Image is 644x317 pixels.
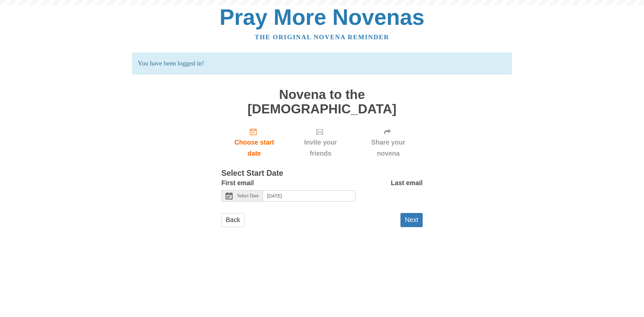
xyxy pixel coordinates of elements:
[237,194,259,198] span: Select Date
[287,123,354,163] div: Click "Next" to confirm your start date first.
[294,137,347,159] span: Invite your friends
[391,177,423,189] label: Last email
[221,177,254,189] label: First email
[228,137,280,159] span: Choose start date
[221,123,287,163] a: Choose start date
[354,123,423,163] div: Click "Next" to confirm your start date first.
[221,213,245,227] a: Back
[132,53,512,74] p: You have been logged in!
[221,88,423,116] h1: Novena to the [DEMOGRAPHIC_DATA]
[361,137,416,159] span: Share your novena
[220,5,425,30] a: Pray More Novenas
[255,34,389,41] a: The original novena reminder
[221,169,423,178] h3: Select Start Date
[400,213,423,227] button: Next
